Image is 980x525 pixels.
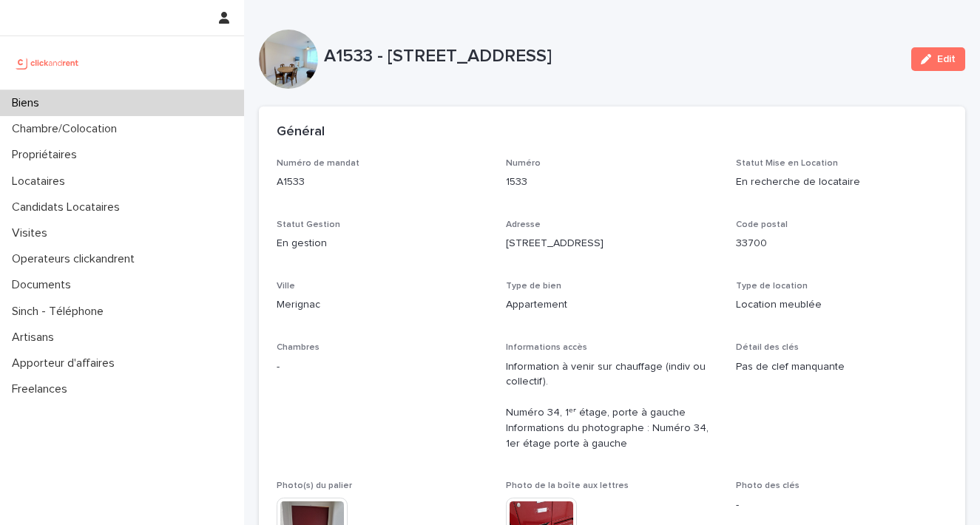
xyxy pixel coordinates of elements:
p: Information à venir sur chauffage (indiv ou collectif). Numéro 34, 1ᵉʳ étage, porte à gauche Info... [506,359,717,452]
p: Documents [6,278,83,292]
span: Statut Gestion [277,220,340,229]
p: Propriétaires [6,148,89,162]
p: Location meublée [736,297,947,313]
span: Ville [277,282,295,291]
p: En recherche de locataire [736,175,947,190]
p: Sinch - Téléphone [6,305,115,319]
span: Code postal [736,220,788,229]
span: Photo des clés [736,481,800,490]
img: UCB0brd3T0yccxBKYDjQ [12,48,84,78]
p: - [277,359,488,375]
span: Photo(s) du palier [277,481,352,490]
span: Type de location [736,282,808,291]
p: A1533 [277,175,488,190]
span: Informations accès [506,343,587,352]
p: Locataires [6,175,77,189]
p: [STREET_ADDRESS] [506,236,717,251]
p: Artisans [6,331,66,345]
p: - [736,498,947,513]
p: 33700 [736,236,947,251]
p: Merignac [277,297,488,313]
span: Adresse [506,220,541,229]
span: Numéro [506,159,541,168]
p: Freelances [6,382,79,396]
span: Type de bien [506,282,561,291]
p: A1533 - [STREET_ADDRESS] [324,46,899,67]
span: Détail des clés [736,343,799,352]
p: En gestion [277,236,488,251]
p: Visites [6,226,59,240]
span: Photo de la boîte aux lettres [506,481,629,490]
button: Edit [911,47,965,71]
h2: Général [277,124,325,140]
p: Apporteur d'affaires [6,356,126,370]
p: Appartement [506,297,717,313]
p: Pas de clef manquante [736,359,947,375]
span: Numéro de mandat [277,159,359,168]
p: Chambre/Colocation [6,122,129,136]
span: Statut Mise en Location [736,159,838,168]
p: Candidats Locataires [6,200,132,214]
span: Edit [937,54,956,64]
p: Biens [6,96,51,110]
p: Operateurs clickandrent [6,252,146,266]
p: 1533 [506,175,717,190]
span: Chambres [277,343,320,352]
